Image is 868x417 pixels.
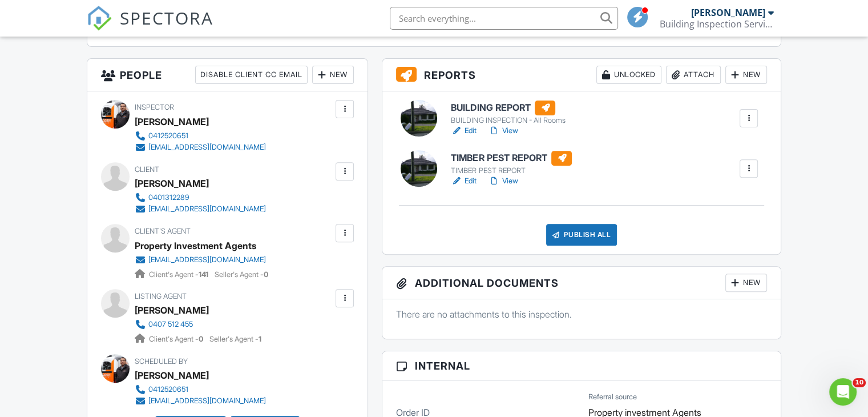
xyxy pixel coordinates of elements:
[488,175,518,187] a: View
[725,274,767,292] div: New
[148,255,266,264] div: [EMAIL_ADDRESS][DOMAIN_NAME]
[451,151,572,176] a: TIMBER PEST REPORT TIMBER PEST REPORT
[135,165,159,174] span: Client
[691,7,765,18] div: [PERSON_NAME]
[829,378,857,406] iframe: Intercom live chat
[135,203,266,215] a: [EMAIL_ADDRESS][DOMAIN_NAME]
[451,125,477,137] a: Edit
[195,66,308,84] div: Disable Client CC Email
[135,254,266,266] a: [EMAIL_ADDRESS][DOMAIN_NAME]
[148,205,266,214] div: [EMAIL_ADDRESS][DOMAIN_NAME]
[199,335,203,343] strong: 0
[135,227,191,235] span: Client's Agent
[451,166,572,175] div: TIMBER PEST REPORT
[149,335,205,343] span: Client's Agent -
[451,116,565,125] div: BUILDING INSPECTION - All Rooms
[215,270,268,279] span: Seller's Agent -
[135,175,209,192] div: [PERSON_NAME]
[135,192,266,203] a: 0401312289
[120,6,213,30] span: SPECTORA
[725,66,767,84] div: New
[660,18,774,30] div: Building Inspection Services
[148,320,193,329] div: 0407 512 455
[135,302,209,319] div: [PERSON_NAME]
[199,270,208,279] strong: 141
[135,395,266,407] a: [EMAIL_ADDRESS][DOMAIN_NAME]
[488,125,518,137] a: View
[148,193,189,202] div: 0401312289
[148,143,266,152] div: [EMAIL_ADDRESS][DOMAIN_NAME]
[596,66,661,84] div: Unlocked
[135,130,266,142] a: 0412520651
[546,224,617,246] div: Publish All
[135,103,174,111] span: Inspector
[148,396,266,406] div: [EMAIL_ADDRESS][DOMAIN_NAME]
[148,385,188,394] div: 0412520651
[149,270,210,279] span: Client's Agent -
[451,151,572,166] h6: TIMBER PEST REPORT
[135,237,256,254] div: Property Investment Agents
[666,66,721,84] div: Attach
[135,319,252,330] a: 0407 512 455
[135,292,187,300] span: Listing Agent
[135,113,209,130] div: [PERSON_NAME]
[382,59,781,91] h3: Reports
[451,101,565,115] h6: BUILDING REPORT
[135,367,209,384] div: [PERSON_NAME]
[135,384,266,395] a: 0412520651
[390,7,618,30] input: Search everything...
[87,59,368,91] h3: People
[451,101,565,126] a: BUILDING REPORT BUILDING INSPECTION - All Rooms
[382,267,781,299] h3: Additional Documents
[135,142,266,153] a: [EMAIL_ADDRESS][DOMAIN_NAME]
[209,335,261,343] span: Seller's Agent -
[588,392,637,402] label: Referral source
[259,335,261,343] strong: 1
[148,131,188,141] div: 0412520651
[312,66,354,84] div: New
[264,270,268,279] strong: 0
[87,6,112,31] img: The Best Home Inspection Software - Spectora
[396,308,767,320] p: There are no attachments to this inspection.
[853,378,866,387] span: 10
[451,175,477,187] a: Edit
[382,351,781,381] h3: Internal
[135,357,188,366] span: Scheduled By
[87,15,213,39] a: SPECTORA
